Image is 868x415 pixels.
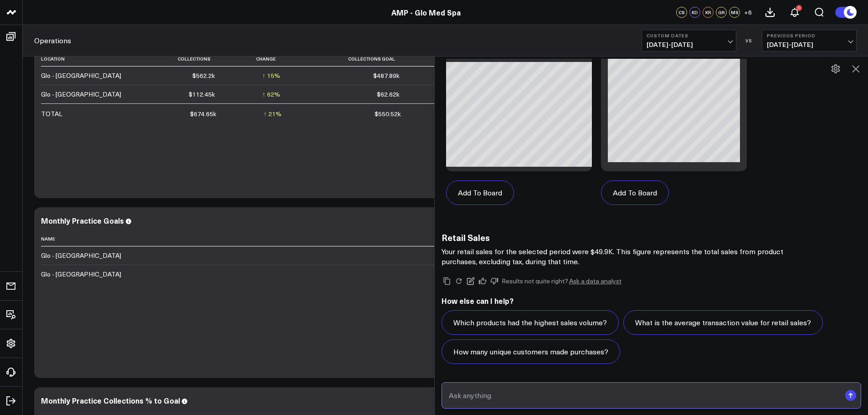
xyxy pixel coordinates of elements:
button: Previous Period[DATE]-[DATE] [762,30,857,51]
button: Add To Board [601,180,669,205]
input: Ask anything [447,387,841,404]
th: Name [41,231,132,246]
div: GR [716,7,727,18]
div: MS [729,7,740,18]
span: [DATE] - [DATE] [647,41,731,48]
div: Monthly Practice Collections % to Goal [41,395,180,405]
th: Location [41,51,132,67]
th: Collections Goal [288,51,408,67]
span: + 6 [744,9,752,15]
a: Operations [34,36,71,46]
td: Glo - [GEOGRAPHIC_DATA] [41,265,132,283]
div: $674.65k [190,109,216,118]
button: How many unique customers made purchases? [442,339,620,364]
button: Which products had the highest sales volume? [442,310,619,335]
div: $62.62k [377,90,400,99]
div: $112.45k [189,90,215,99]
div: 1 [796,5,802,11]
div: VS [741,38,757,43]
p: Your retail sales for the selected period were $49.9K. This figure represents the total sales fro... [442,246,806,266]
th: Collections [132,51,223,67]
span: Results not quite right? [502,277,568,285]
div: KD [689,7,700,18]
div: Glo - [GEOGRAPHIC_DATA] [41,90,121,99]
div: Monthly Practice Goals [41,215,124,225]
button: Copy [442,276,452,287]
div: Glo - [GEOGRAPHIC_DATA] [41,71,121,80]
div: KR [703,7,714,18]
button: Custom Dates[DATE]-[DATE] [642,30,736,51]
th: Change [408,51,473,67]
button: +6 [742,7,753,18]
th: [DATE] [132,231,636,246]
th: Change [223,51,288,67]
span: [DATE] - [DATE] [767,41,852,48]
a: Ask a data analyst [569,278,621,284]
a: AMP - Glo Med Spa [391,7,461,17]
div: ↑ 62% [262,90,280,99]
div: $562.2k [192,71,215,80]
div: ↑ 21% [264,109,282,118]
div: TOTAL [41,109,62,118]
div: $550.52k [375,109,401,118]
div: $487.89k [373,71,400,80]
b: Previous Period [767,33,852,38]
td: Glo - [GEOGRAPHIC_DATA] [41,246,132,265]
h3: Retail Sales [442,232,806,242]
div: ↑ 15% [262,71,280,80]
b: Custom Dates [647,33,731,38]
div: CS [676,7,687,18]
button: Add To Board [446,180,514,205]
button: What is the average transaction value for retail sales? [623,310,823,335]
